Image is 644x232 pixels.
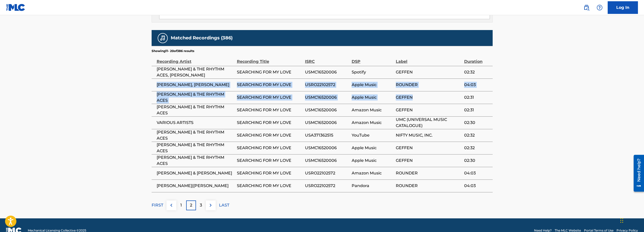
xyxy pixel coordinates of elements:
span: USMC16520006 [305,158,349,164]
span: Spotify [352,69,393,75]
span: 04:03 [464,82,490,88]
span: USRO22102572 [305,82,349,88]
span: [PERSON_NAME], [PERSON_NAME] [157,82,234,88]
img: left [168,202,174,208]
span: ROUNDER [396,82,461,88]
span: Apple Music [352,94,393,100]
p: 2 [190,202,192,208]
p: LAST [219,202,229,208]
span: ROUNDER [396,170,461,176]
span: [PERSON_NAME] & THE RHYTHM ACES, [PERSON_NAME] [157,66,234,78]
span: USMC16520006 [305,94,349,100]
span: 04:03 [464,170,490,176]
span: [PERSON_NAME]|[PERSON_NAME] [157,183,234,189]
div: Label [396,53,461,65]
img: help [597,5,603,11]
img: right [208,202,214,208]
span: [PERSON_NAME] & THE RHYTHM ACES [157,91,234,104]
span: GEFFEN [396,158,461,164]
span: USMC16520006 [305,69,349,75]
span: 02:32 [464,69,490,75]
span: GEFFEN [396,145,461,151]
span: GEFFEN [396,94,461,100]
span: USMC16520006 [305,145,349,151]
span: ROUNDER [396,183,461,189]
span: 04:03 [464,183,490,189]
p: 3 [200,202,202,208]
span: SEARCHING FOR MY LOVE [237,107,302,113]
span: [PERSON_NAME] & [PERSON_NAME] [157,170,234,176]
iframe: Chat Widget [619,208,644,232]
span: SEARCHING FOR MY LOVE [237,69,302,75]
span: Apple Music [352,158,393,164]
div: Recording Title [237,53,302,65]
span: NIFTY MUSIC, INC. [396,132,461,138]
span: 02:32 [464,145,490,151]
a: Log In [608,1,638,14]
div: Help [595,3,605,13]
span: [PERSON_NAME] & THE RHYTHM ACES [157,154,234,167]
span: USRO22102572 [305,183,349,189]
span: Apple Music [352,145,393,151]
img: MLC Logo [6,4,25,11]
span: YouTube [352,132,393,138]
span: [PERSON_NAME] & THE RHYTHM ACES [157,129,234,141]
div: Recording Artist [157,53,234,65]
span: VARIOUS ARTISTS [157,120,234,126]
span: USMC16520006 [305,120,349,126]
a: Public Search [581,3,592,13]
span: Amazon Music [352,170,393,176]
span: 02:31 [464,94,490,100]
img: Matched Recordings [160,35,166,41]
span: USA371362515 [305,132,349,138]
span: SEARCHING FOR MY LOVE [237,183,302,189]
span: Pandora [352,183,393,189]
span: Amazon Music [352,120,393,126]
span: USRO22102572 [305,170,349,176]
span: 02:32 [464,132,490,138]
div: Drag [620,213,623,228]
div: ISRC [305,53,349,65]
span: GEFFEN [396,107,461,113]
span: SEARCHING FOR MY LOVE [237,94,302,100]
span: 02:30 [464,120,490,126]
span: SEARCHING FOR MY LOVE [237,158,302,164]
span: [PERSON_NAME] & THE RHYTHM ACES [157,104,234,116]
p: 1 [180,202,182,208]
span: Amazon Music [352,107,393,113]
span: SEARCHING FOR MY LOVE [237,82,302,88]
span: [PERSON_NAME] & THE RHYTHM ACES [157,142,234,154]
span: SEARCHING FOR MY LOVE [237,120,302,126]
span: 02:30 [464,158,490,164]
span: 02:31 [464,107,490,113]
span: USMC16520006 [305,107,349,113]
span: SEARCHING FOR MY LOVE [237,145,302,151]
img: search [583,5,590,11]
p: FIRST [152,202,163,208]
p: Showing 11 - 20 of 386 results [152,49,194,53]
span: SEARCHING FOR MY LOVE [237,132,302,138]
span: UMC (UNIVERSAL MUSIC CATALOGUE) [396,117,461,129]
iframe: Resource Center [630,153,644,194]
span: GEFFEN [396,69,461,75]
span: Apple Music [352,82,393,88]
span: SEARCHING FOR MY LOVE [237,170,302,176]
div: DSP [352,53,393,65]
div: Duration [464,53,490,65]
h5: Matched Recordings (386) [171,35,233,41]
